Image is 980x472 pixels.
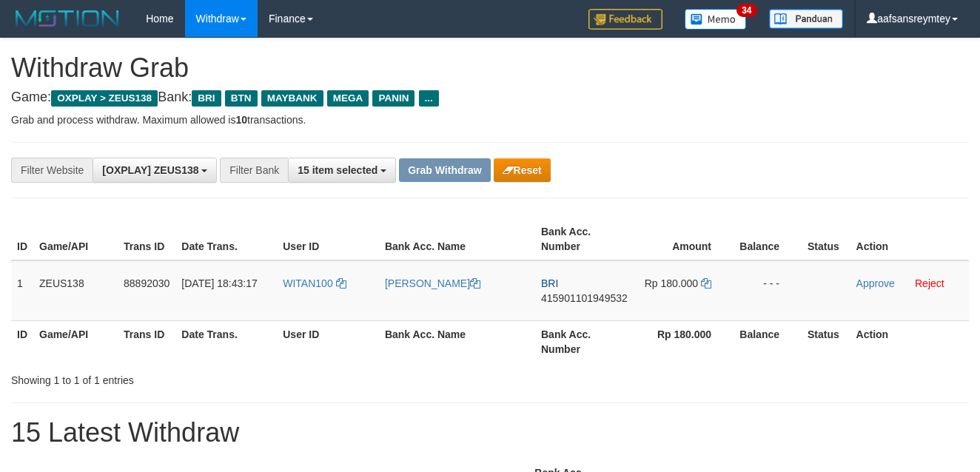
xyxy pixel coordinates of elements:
[802,320,850,363] th: Status
[494,158,551,182] button: Reset
[541,292,628,304] span: Copy 415901101949532 to clipboard
[734,260,802,321] td: - - -
[736,4,756,17] span: 34
[701,277,711,289] a: Copy 180000 to clipboard
[11,367,397,388] div: Showing 1 to 1 of 1 entries
[51,90,158,107] span: OXPLAY > ZEUS138
[850,320,969,363] th: Action
[379,218,535,260] th: Bank Acc. Name
[93,158,217,183] button: [OXPLAY] ZEUS138
[11,260,33,321] td: 1
[175,218,277,260] th: Date Trans.
[118,320,175,363] th: Trans ID
[769,9,843,29] img: panduan.png
[915,277,944,289] a: Reject
[225,90,258,107] span: BTN
[541,277,558,289] span: BRI
[181,277,257,289] span: [DATE] 18:43:17
[33,218,118,260] th: Game/API
[11,7,124,30] img: MOTION_logo.png
[175,320,277,363] th: Date Trans.
[192,90,221,107] span: BRI
[385,277,480,289] a: [PERSON_NAME]
[734,320,802,363] th: Balance
[856,277,895,289] a: Approve
[277,218,379,260] th: User ID
[11,53,969,83] h1: Withdraw Grab
[734,218,802,260] th: Balance
[124,277,170,289] span: 88892030
[283,277,346,289] a: WITAN100
[419,90,439,107] span: ...
[327,90,369,107] span: MEGA
[288,158,396,183] button: 15 item selected
[277,320,379,363] th: User ID
[298,164,377,176] span: 15 item selected
[11,320,33,363] th: ID
[11,112,969,127] p: Grab and process withdraw. Maximum allowed is transactions.
[11,90,969,105] h4: Game: Bank:
[33,320,118,363] th: Game/API
[685,9,747,30] img: Button%20Memo.svg
[634,320,734,363] th: Rp 180.000
[235,114,247,126] strong: 10
[379,320,535,363] th: Bank Acc. Name
[11,158,93,183] div: Filter Website
[102,164,198,176] span: [OXPLAY] ZEUS138
[33,260,118,321] td: ZEUS138
[11,218,33,260] th: ID
[220,158,288,183] div: Filter Bank
[535,218,634,260] th: Bank Acc. Number
[535,320,634,363] th: Bank Acc. Number
[11,418,969,448] h1: 15 Latest Withdraw
[118,218,175,260] th: Trans ID
[645,277,698,289] span: Rp 180.000
[261,90,323,107] span: MAYBANK
[802,218,850,260] th: Status
[372,90,415,107] span: PANIN
[588,9,662,30] img: Feedback.jpg
[399,158,490,182] button: Grab Withdraw
[850,218,969,260] th: Action
[634,218,734,260] th: Amount
[283,277,332,289] span: WITAN100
